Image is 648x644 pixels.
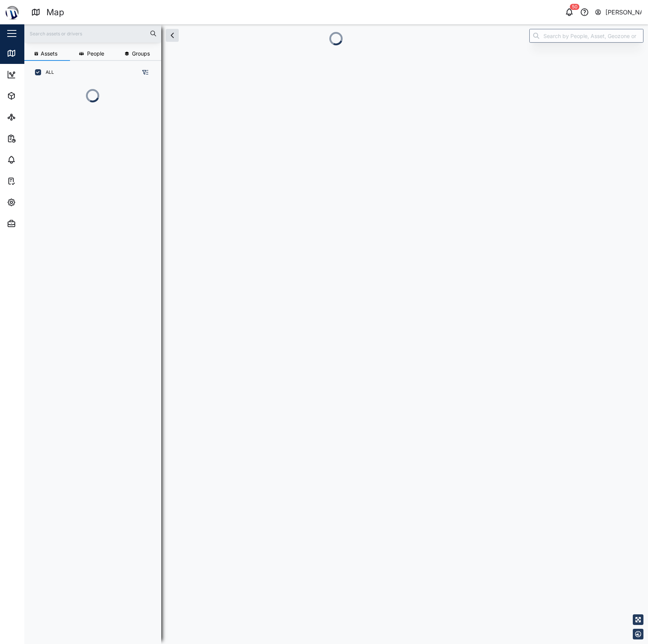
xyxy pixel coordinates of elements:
div: Settings [20,198,47,207]
div: [PERSON_NAME] [605,8,642,17]
span: People [87,51,104,56]
div: 50 [570,4,580,10]
div: Tasks [20,177,41,185]
input: Search assets or drivers [29,28,157,39]
input: Search by People, Asset, Geozone or Place [529,29,643,43]
span: Assets [41,51,57,56]
div: Admin [20,219,42,228]
div: Sites [20,113,38,121]
div: Map [46,6,64,19]
button: [PERSON_NAME] [594,7,642,17]
div: Reports [20,134,46,143]
div: Map [20,49,37,57]
div: Alarms [20,156,43,164]
span: Groups [132,51,150,56]
div: grid [30,114,161,638]
div: Dashboard [20,70,54,79]
div: Assets [20,92,43,100]
label: ALL [41,69,54,75]
img: Main Logo [4,4,21,21]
